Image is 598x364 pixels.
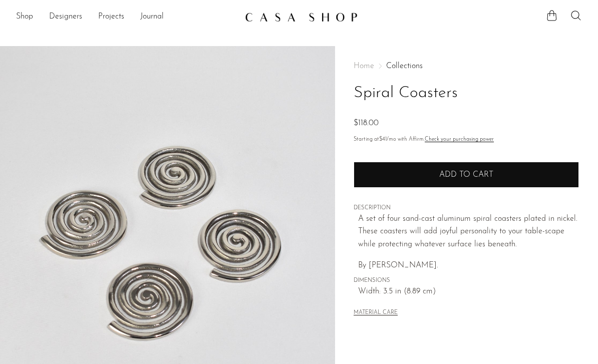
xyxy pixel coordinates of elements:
[140,11,164,24] a: Journal
[354,62,579,70] nav: Breadcrumbs
[358,285,579,298] span: Width: 3.5 in (8.89 cm)
[354,119,379,127] span: $118.00
[354,276,579,285] span: DIMENSIONS
[439,171,493,179] span: Add to cart
[386,62,423,70] a: Collections
[379,137,387,142] span: $41
[354,62,374,70] span: Home
[358,261,438,269] span: By [PERSON_NAME].
[16,9,237,26] nav: Desktop navigation
[354,309,398,317] button: MATERIAL CARE
[354,162,579,188] button: Add to cart
[16,11,33,24] a: Shop
[358,215,577,248] span: A set of four sand-cast aluminum spiral coasters plated in nickel. These coasters will add joyful...
[98,11,124,24] a: Projects
[354,135,579,144] p: Starting at /mo with Affirm.
[16,9,237,26] ul: NEW HEADER MENU
[49,11,82,24] a: Designers
[354,81,579,106] h1: Spiral Coasters
[425,137,494,142] a: Check your purchasing power - Learn more about Affirm Financing (opens in modal)
[354,204,579,213] span: DESCRIPTION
